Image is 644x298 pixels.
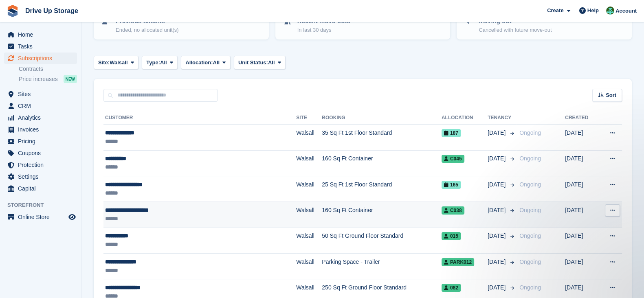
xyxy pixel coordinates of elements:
span: All [213,59,220,67]
a: Recent move-outs In last 30 days [276,12,450,39]
a: menu [4,136,77,147]
span: 015 [442,232,461,240]
th: Created [565,112,598,125]
span: Create [547,7,563,15]
span: CRM [18,100,67,112]
span: Allocation: [185,59,213,67]
span: Coupons [18,147,67,159]
p: Cancelled with future move-out [479,26,552,34]
td: Walsall [296,254,322,279]
span: Capital [18,183,67,194]
a: menu [4,183,77,194]
span: All [268,59,275,67]
img: Camille [606,7,614,15]
td: 160 Sq Ft Container [322,202,442,228]
th: Allocation [442,112,488,125]
a: menu [4,29,77,40]
span: Online Store [18,211,67,223]
p: In last 30 days [297,26,350,34]
a: menu [4,171,77,182]
span: 082 [442,284,461,292]
a: menu [4,159,77,171]
button: Allocation: All [181,56,231,69]
span: [DATE] [488,129,507,137]
span: Walsall [110,59,127,67]
span: Ongoing [519,207,541,213]
th: Tenancy [488,112,516,125]
span: Settings [18,171,67,182]
a: menu [4,100,77,112]
span: Home [18,29,67,40]
a: menu [4,211,77,223]
span: Ongoing [519,155,541,162]
span: Sites [18,88,67,100]
span: Storefront [7,201,81,209]
span: [DATE] [488,258,507,266]
td: [DATE] [565,176,598,202]
span: Unit Status: [238,59,268,67]
th: Booking [322,112,442,125]
span: Pricing [18,136,67,147]
span: Analytics [18,112,67,123]
td: [DATE] [565,150,598,176]
span: C038 [442,206,464,215]
span: Ongoing [519,232,541,239]
span: Subscriptions [18,53,67,64]
span: 187 [442,129,461,137]
span: Tasks [18,41,67,52]
td: Walsall [296,228,322,253]
span: Help [587,7,599,15]
span: C045 [442,155,464,163]
td: Walsall [296,150,322,176]
span: Protection [18,159,67,171]
span: Ongoing [519,259,541,265]
td: Walsall [296,125,322,150]
a: Previous tenants Ended, no allocated unit(s) [95,12,268,39]
td: [DATE] [565,125,598,150]
td: 160 Sq Ft Container [322,150,442,176]
a: Drive Up Storage [22,4,81,18]
button: Unit Status: All [234,56,286,69]
td: [DATE] [565,228,598,253]
a: Contracts [19,65,77,73]
button: Type: All [142,56,178,69]
td: [DATE] [565,202,598,228]
td: 50 Sq Ft Ground Floor Standard [322,228,442,253]
span: Type: [146,59,160,67]
span: Ongoing [519,284,541,291]
td: Parking Space - Trailer [322,254,442,279]
span: [DATE] [488,232,507,240]
span: Account [615,7,637,15]
span: Price increases [19,75,58,83]
a: menu [4,41,77,52]
a: Moving out Cancelled with future move-out [457,12,631,39]
img: stora-icon-8386f47178a22dfd0bd8f6a31ec36ba5ce8667c1dd55bd0f319d3a0aa187defe.svg [7,5,19,17]
div: NEW [64,75,77,83]
span: [DATE] [488,206,507,215]
a: menu [4,147,77,159]
span: Site: [98,59,110,67]
a: Preview store [67,212,77,222]
p: Ended, no allocated unit(s) [116,26,179,34]
span: All [160,59,167,67]
span: Sort [606,91,616,99]
span: PARK012 [442,258,474,266]
span: 165 [442,181,461,189]
a: Price increases NEW [19,74,77,83]
td: 35 Sq Ft 1st Floor Standard [322,125,442,150]
a: menu [4,124,77,135]
td: 25 Sq Ft 1st Floor Standard [322,176,442,202]
th: Customer [103,112,296,125]
span: Ongoing [519,129,541,136]
th: Site [296,112,322,125]
span: Invoices [18,124,67,135]
a: menu [4,112,77,123]
span: [DATE] [488,283,507,292]
span: [DATE] [488,180,507,189]
a: menu [4,53,77,64]
a: menu [4,88,77,100]
td: Walsall [296,176,322,202]
span: Ongoing [519,181,541,188]
td: Walsall [296,202,322,228]
span: [DATE] [488,154,507,163]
